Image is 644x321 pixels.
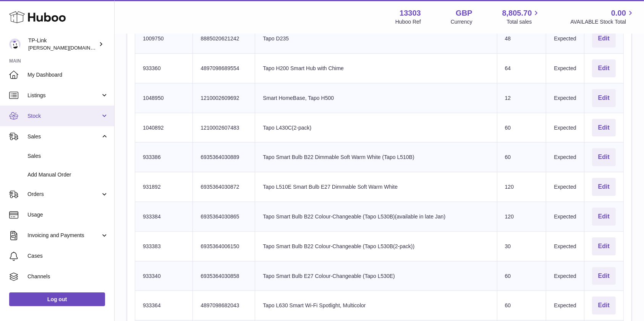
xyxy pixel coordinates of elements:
td: Tapo Smart Bulb E27 Colour-Changeable (Tapo L530E) [255,261,497,291]
button: Edit [592,238,616,255]
td: Tapo L430C(2-pack) [255,113,497,143]
td: 4897098682043 [193,291,255,321]
td: Expected [546,172,584,202]
td: 48 [497,24,546,54]
span: Orders [28,191,100,198]
td: 933384 [135,202,193,232]
span: Invoicing and Payments [28,232,100,239]
a: 0.00 AVAILABLE Stock Total [570,8,635,26]
button: Edit [592,119,616,137]
td: 6935364030858 [193,261,255,291]
button: Edit [592,89,616,107]
td: 6935364006150 [193,231,255,261]
td: 64 [497,54,546,83]
td: Tapo Smart Bulb B22 Colour-Changeable (Tapo L530B)(available in late Jan) [255,202,497,232]
td: Tapo Smart Bulb B22 Dimmable Soft Warm White (Tapo L510B) [255,143,497,172]
button: Edit [592,297,616,315]
strong: 13303 [400,8,421,18]
button: Edit [592,267,616,285]
td: 12 [497,83,546,113]
td: 6935364030872 [193,172,255,202]
span: 8,805.70 [502,8,532,18]
a: Log out [9,292,105,306]
td: 1210002607483 [193,113,255,143]
td: Tapo L510E Smart Bulb E27 Dimmable Soft Warm White [255,172,497,202]
strong: GBP [456,8,472,18]
td: 60 [497,291,546,321]
span: Listings [28,92,100,99]
td: Tapo Smart Bulb B22 Colour-Changeable (Tapo L530B(2-pack)) [255,231,497,261]
td: 60 [497,143,546,172]
td: Expected [546,24,584,54]
span: [PERSON_NAME][DOMAIN_NAME][EMAIL_ADDRESS][DOMAIN_NAME] [28,45,193,51]
td: 1048950 [135,83,193,113]
td: 120 [497,172,546,202]
span: Sales [28,133,100,140]
td: 6935364030865 [193,202,255,232]
td: 933360 [135,54,193,83]
span: Total sales [506,18,540,26]
span: AVAILABLE Stock Total [570,18,635,26]
td: Expected [546,113,584,143]
td: Expected [546,202,584,232]
td: 30 [497,231,546,261]
button: Edit [592,30,616,48]
td: 931892 [135,172,193,202]
td: 4897098689554 [193,54,255,83]
td: 120 [497,202,546,232]
span: Stock [28,112,100,120]
span: Channels [28,273,108,280]
td: 1210002609692 [193,83,255,113]
td: 60 [497,113,546,143]
td: Expected [546,83,584,113]
img: susie.li@tp-link.com [9,39,21,50]
button: Edit [592,208,616,226]
td: 1009750 [135,24,193,54]
td: Expected [546,291,584,321]
button: Edit [592,59,616,77]
span: Sales [28,152,108,160]
td: 933340 [135,261,193,291]
td: Tapo L630 Smart Wi-Fi Spotlight, Multicolor [255,291,497,321]
td: 933383 [135,231,193,261]
a: 8,805.70 Total sales [502,8,541,26]
span: My Dashboard [28,71,108,79]
span: Usage [28,211,108,218]
td: 1040892 [135,113,193,143]
td: Tapo D235 [255,24,497,54]
td: Smart HomeBase, Tapo H500 [255,83,497,113]
span: Add Manual Order [28,171,108,178]
td: Expected [546,231,584,261]
td: Expected [546,143,584,172]
span: Cases [28,252,108,260]
div: Huboo Ref [395,18,421,26]
td: Expected [546,261,584,291]
td: 60 [497,261,546,291]
span: 0.00 [611,8,626,18]
td: 933364 [135,291,193,321]
div: Currency [451,18,472,26]
td: Expected [546,54,584,83]
td: 933386 [135,143,193,172]
td: Tapo H200 Smart Hub with Chime [255,54,497,83]
td: 8885020621242 [193,24,255,54]
div: TP-Link [28,37,97,51]
button: Edit [592,148,616,166]
td: 6935364030889 [193,143,255,172]
button: Edit [592,178,616,196]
